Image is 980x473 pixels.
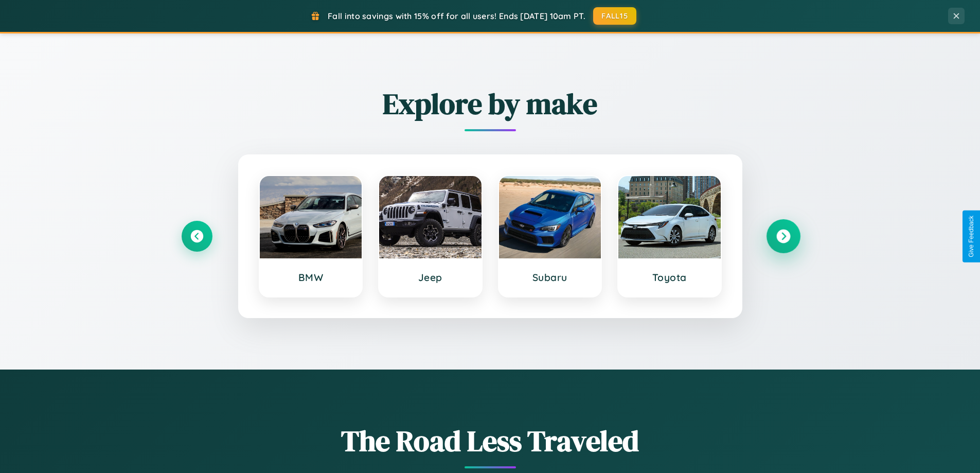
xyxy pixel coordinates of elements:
[270,271,352,284] h3: BMW
[629,271,710,284] h3: Toyota
[509,271,591,284] h3: Subaru
[968,216,975,257] div: Give Feedback
[182,84,799,124] h2: Explore by make
[328,11,585,21] span: Fall into savings with 15% off for all users! Ends [DATE] 10am PT.
[593,7,636,25] button: FALL15
[389,271,471,284] h3: Jeep
[182,421,799,461] h1: The Road Less Traveled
